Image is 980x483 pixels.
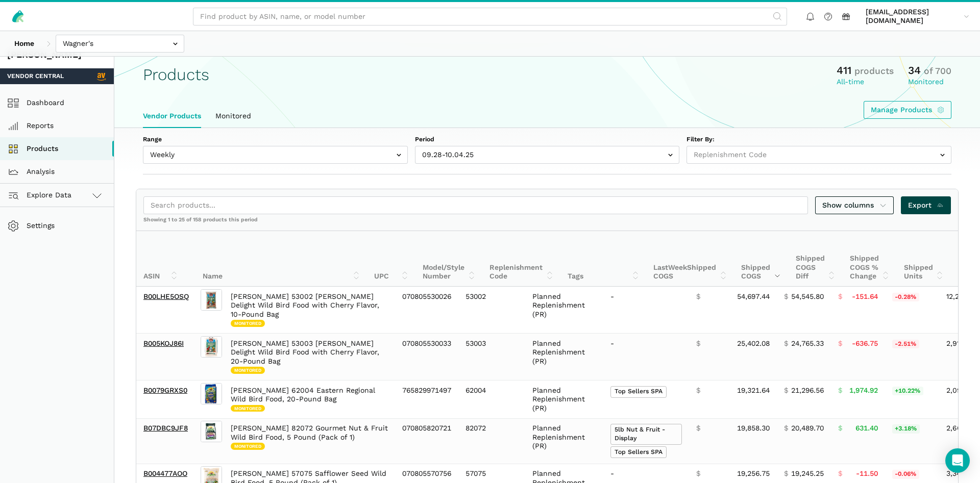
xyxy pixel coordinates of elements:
[143,469,187,477] a: B004477AOO
[784,292,788,301] span: $
[7,72,64,81] span: Vendor Central
[367,231,415,287] th: UPC: activate to sort column ascending
[924,66,951,76] span: of 700
[231,405,265,412] span: Monitored
[56,35,184,53] input: Wagner's
[854,66,894,76] span: products
[696,386,700,395] span: $
[208,105,258,128] a: Monitored
[696,424,700,433] span: $
[687,146,951,164] input: Replenishment Code
[866,8,960,26] span: [EMAIL_ADDRESS][DOMAIN_NAME]
[415,146,680,164] input: 09.28-10.04.25
[610,424,682,445] span: 5lb Nut & Fruit - Display
[415,231,482,287] th: Model/Style Number: activate to sort column ascending
[143,386,187,394] a: B0079GRXS0
[791,339,824,348] span: 24,765.33
[231,443,265,450] span: Monitored
[737,469,770,478] span: 19,256.75
[143,292,189,300] a: B00LHE5OSQ
[852,292,878,301] span: -151.64
[855,424,878,433] span: 631.40
[892,293,919,302] span: -0.28%
[696,292,700,301] span: $
[525,334,603,380] td: Planned Replenishment (PR)
[737,292,770,301] span: 54,697.44
[696,339,700,348] span: $
[143,424,188,432] a: B07DBC9JF8
[838,339,842,348] span: $
[7,35,41,53] a: Home
[525,418,603,464] td: Planned Replenishment (PR)
[892,424,920,434] span: +3.18%
[458,287,525,334] td: 53002
[11,189,71,201] span: Explore Data
[784,339,788,348] span: $
[195,231,367,287] th: Name: activate to sort column ascending
[838,469,842,478] span: $
[395,418,458,464] td: 070805820721
[458,334,525,380] td: 53003
[603,287,689,334] td: -
[603,334,689,380] td: -
[610,446,667,458] span: Top Sellers SPA
[395,287,458,334] td: 070805530026
[525,287,603,334] td: Planned Replenishment (PR)
[143,339,184,347] a: B005KOJ86I
[143,146,408,164] input: Weekly
[395,334,458,380] td: 070805530033
[843,231,897,287] th: Shipped COGS % Change: activate to sort column ascending
[901,196,951,214] a: Export
[892,387,923,396] span: +10.22%
[143,66,209,84] h1: Products
[908,200,944,211] span: Export
[856,469,878,478] span: -11.50
[136,216,958,231] div: Showing 1 to 25 of 158 products this period
[737,386,770,395] span: 19,321.64
[224,380,395,419] td: [PERSON_NAME] 62004 Eastern Regional Wild Bird Food, 20-Pound Bag
[852,339,878,348] span: -636.75
[482,231,560,287] th: Replenishment Code: activate to sort column ascending
[791,424,824,433] span: 20,489.70
[737,424,770,433] span: 19,858.30
[224,418,395,464] td: [PERSON_NAME] 82072 Gourmet Nut & Fruit Wild Bird Food, 5 Pound (Pack of 1)
[687,135,951,144] label: Filter By:
[837,78,894,87] div: All-time
[908,78,951,87] div: Monitored
[837,64,851,77] span: 411
[458,380,525,419] td: 62004
[734,231,789,287] th: Shipped COGS: activate to sort column ascending
[560,231,646,287] th: Tags: activate to sort column ascending
[864,101,952,119] a: Manage Products
[646,231,734,287] th: Last Shipped COGS: activate to sort column ascending
[395,380,458,419] td: 765829971497
[945,448,970,473] div: Open Intercom Messenger
[784,469,788,478] span: $
[791,386,824,395] span: 21,296.56
[136,231,185,287] th: ASIN: activate to sort column ascending
[458,418,525,464] td: 82072
[892,470,919,479] span: -0.06%
[784,386,788,395] span: $
[201,421,222,442] img: Wagner's 82072 Gourmet Nut & Fruit Wild Bird Food, 5 Pound (Pack of 1)
[415,135,680,144] label: Period
[136,105,208,128] a: Vendor Products
[838,424,842,433] span: $
[525,380,603,419] td: Planned Replenishment (PR)
[908,64,921,77] span: 34
[838,386,842,395] span: $
[862,6,973,27] a: [EMAIL_ADDRESS][DOMAIN_NAME]
[201,289,222,311] img: Wagner's 53002 Farmer's Delight Wild Bird Food with Cherry Flavor, 10-Pound Bag
[224,334,395,380] td: [PERSON_NAME] 53003 [PERSON_NAME] Delight Wild Bird Food with Cherry Flavor, 20-Pound Bag
[892,340,919,349] span: -2.51%
[201,383,222,404] img: Wagner's 62004 Eastern Regional Wild Bird Food, 20-Pound Bag
[231,320,265,327] span: Monitored
[143,135,408,144] label: Range
[143,196,808,214] input: Search products...
[231,367,265,374] span: Monitored
[849,386,878,395] span: 1,974.92
[791,469,824,478] span: 19,245.25
[791,292,824,301] span: 54,545.80
[784,424,788,433] span: $
[696,469,700,478] span: $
